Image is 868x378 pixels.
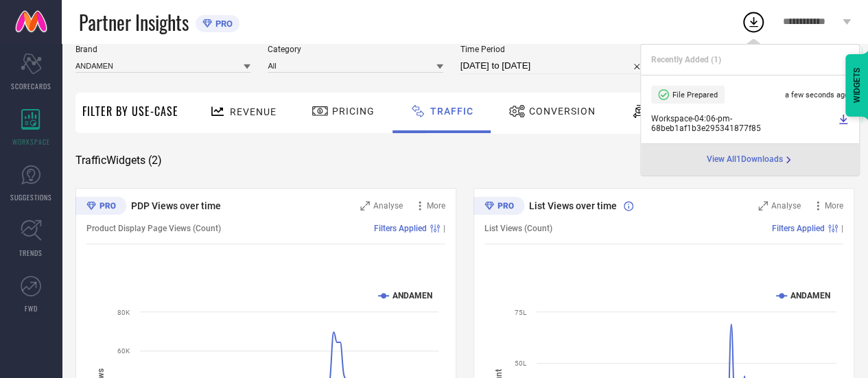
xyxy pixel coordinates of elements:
[230,106,277,117] span: Revenue
[841,224,843,233] span: |
[672,91,718,99] span: File Prepared
[373,201,403,211] span: Analyse
[374,224,427,233] span: Filters Applied
[838,114,849,133] a: Download
[75,45,250,54] span: Brand
[515,309,527,316] text: 75L
[772,224,825,233] span: Filters Applied
[785,91,849,99] span: a few seconds ago
[707,154,794,165] a: View All1Downloads
[484,224,552,233] span: List Views (Count)
[117,347,130,355] text: 60K
[430,106,473,117] span: Traffic
[268,45,443,54] span: Category
[332,106,375,117] span: Pricing
[443,224,445,233] span: |
[82,103,178,119] span: Filter By Use-Case
[790,291,830,300] text: ANDAMEN
[758,201,768,211] svg: Zoom
[460,58,646,74] input: Select time period
[529,106,596,117] span: Conversion
[771,201,801,211] span: Analyse
[360,201,370,211] svg: Zoom
[707,154,783,165] span: View All 1 Downloads
[75,154,162,167] span: Traffic Widgets ( 2 )
[651,55,721,64] span: Recently Added ( 1 )
[75,197,126,217] div: Premium
[825,201,843,211] span: More
[460,45,646,54] span: Time Period
[10,192,52,202] span: SUGGESTIONS
[529,200,617,211] span: List Views over time
[117,309,130,316] text: 80K
[651,114,834,133] span: Workspace - 04:06-pm - 68beb1af1b3e295341877f85
[131,200,221,211] span: PDP Views over time
[12,137,50,147] span: WORKSPACE
[11,81,51,91] span: SCORECARDS
[25,303,38,314] span: FWD
[86,224,221,233] span: Product Display Page Views (Count)
[515,359,527,367] text: 50L
[19,248,43,258] span: TRENDS
[212,19,233,29] span: PRO
[392,291,432,300] text: ANDAMEN
[79,8,189,36] span: Partner Insights
[741,10,766,34] div: Open download list
[473,197,524,217] div: Premium
[427,201,445,211] span: More
[707,154,794,165] div: Open download page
